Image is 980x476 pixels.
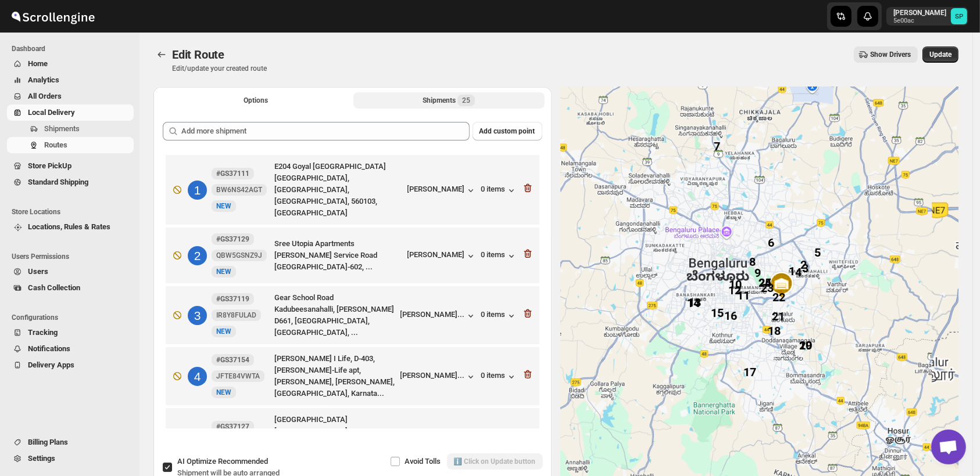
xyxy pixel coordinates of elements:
img: ScrollEngine [9,2,96,31]
div: E204 Goyal [GEOGRAPHIC_DATA] [GEOGRAPHIC_DATA], [GEOGRAPHIC_DATA], [GEOGRAPHIC_DATA], 560103, [GE... [274,161,403,219]
b: #GS37129 [216,235,249,243]
button: Settings [7,450,134,467]
span: BW6NS42AGT [216,185,262,194]
b: #GS37154 [216,356,249,364]
span: Options [244,96,268,105]
span: Routes [44,140,67,149]
div: 8 [741,261,764,284]
span: Show Drivers [870,50,911,59]
span: Sulakshana Pundle [951,8,967,24]
span: QBW5GSNZ9J [216,251,262,260]
span: JFTE84VWTA [216,372,260,381]
button: Notifications [7,341,134,357]
div: 14 [682,302,705,326]
div: 2 [792,263,815,286]
div: Shipments [423,95,475,106]
div: 2 [188,246,207,265]
div: Gear School Road Kadubeesanahalli, [PERSON_NAME] D661, [GEOGRAPHIC_DATA], [GEOGRAPHIC_DATA], ... [274,292,396,338]
button: Shipments [7,121,134,137]
div: 25 [753,283,777,306]
button: All Orders [7,88,134,104]
button: Routes [7,137,134,153]
button: Tracking [7,324,134,341]
div: 1 [780,269,803,293]
button: [PERSON_NAME] [407,185,477,196]
span: Users Permissions [12,252,134,261]
span: NEW [216,388,231,396]
button: 0 items [481,371,517,383]
div: 11 [732,295,755,318]
button: 0 items [481,250,517,262]
input: Add more shipment [181,122,470,140]
div: 0 items [481,310,517,322]
div: [PERSON_NAME]... [400,371,465,380]
div: 21 [767,316,790,340]
span: 25 [462,96,470,105]
div: 18 [763,330,786,354]
span: Tracking [28,328,58,337]
span: IR8Y8FULAD [216,311,256,320]
div: 23 [756,288,779,311]
span: Update [929,50,952,59]
div: 12 [723,290,746,313]
span: Notifications [28,344,70,353]
span: Store Locations [12,207,134,217]
button: Selected Shipments [353,92,544,109]
div: 16 [719,315,742,338]
button: Analytics [7,72,134,88]
span: NEW [216,202,231,210]
p: Edit/update your created route [172,64,267,73]
span: Home [28,59,48,68]
span: NEW [216,268,231,276]
div: 4 [188,367,207,386]
button: Billing Plans [7,434,134,450]
span: Edit Route [172,48,224,62]
span: Billing Plans [28,438,68,446]
b: #GS37111 [216,170,249,178]
b: #GS37119 [216,295,249,303]
button: All Route Options [160,92,351,109]
div: 10 [724,284,747,307]
div: [PERSON_NAME] I Life, D-403, [PERSON_NAME]-Life apt, [PERSON_NAME], [PERSON_NAME], [GEOGRAPHIC_DA... [274,353,396,399]
div: 1 [188,181,207,200]
div: 5 [806,251,829,275]
span: AI Optimize [177,457,268,466]
button: 0 items [481,185,517,196]
span: Users [28,267,48,276]
div: 6 [759,241,782,265]
span: NEW [216,327,231,336]
button: [PERSON_NAME]... [400,371,477,383]
div: 13 [683,302,706,325]
div: 17 [738,372,761,395]
span: Delivery Apps [28,360,74,369]
b: #GS37127 [216,423,249,431]
div: 7 [705,145,728,168]
button: [PERSON_NAME] [407,250,477,262]
button: Add custom point [473,122,542,140]
div: 4 [786,271,810,294]
button: Users [7,264,134,280]
span: Dashboard [12,44,134,53]
button: Home [7,56,134,72]
a: Open chat [931,430,966,464]
button: Cash Collection [7,280,134,296]
span: Cash Collection [28,283,80,292]
div: Sree Utopia Apartments [PERSON_NAME] Service Road [GEOGRAPHIC_DATA]-602, ... [274,238,403,273]
span: Locations, Rules & Rates [28,222,110,231]
span: All Orders [28,92,62,100]
div: 20 [794,345,817,369]
button: Locations, Rules & Rates [7,219,134,235]
div: [GEOGRAPHIC_DATA] [GEOGRAPHIC_DATA] Layout [GEOGRAPHIC_DATA], [PERSON_NAME][GEOGRAPHIC_DATA]... [274,414,403,472]
span: Analytics [28,75,59,84]
span: Avoid Tolls [405,457,441,466]
button: Update [922,46,958,63]
span: Shipments [44,124,80,133]
div: 15 [706,312,729,336]
button: Routes [153,46,170,63]
p: [PERSON_NAME] [893,8,946,17]
div: 22 [767,297,791,320]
